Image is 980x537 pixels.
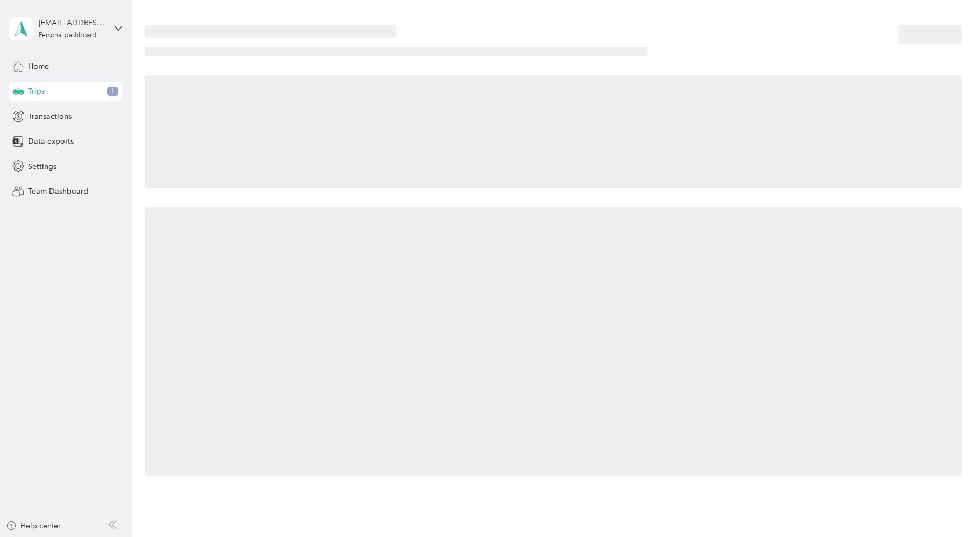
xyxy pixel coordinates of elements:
span: Home [28,61,49,72]
iframe: Everlance-gr Chat Button Frame [920,477,980,537]
span: Trips [28,86,45,97]
span: Data exports [28,136,74,147]
span: Settings [28,161,56,172]
span: Transactions [28,111,72,122]
button: Help center [6,520,61,532]
div: [EMAIL_ADDRESS][DOMAIN_NAME] [39,17,106,29]
div: Personal dashboard [39,32,96,39]
span: 1 [107,87,118,96]
span: Team Dashboard [28,186,88,197]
